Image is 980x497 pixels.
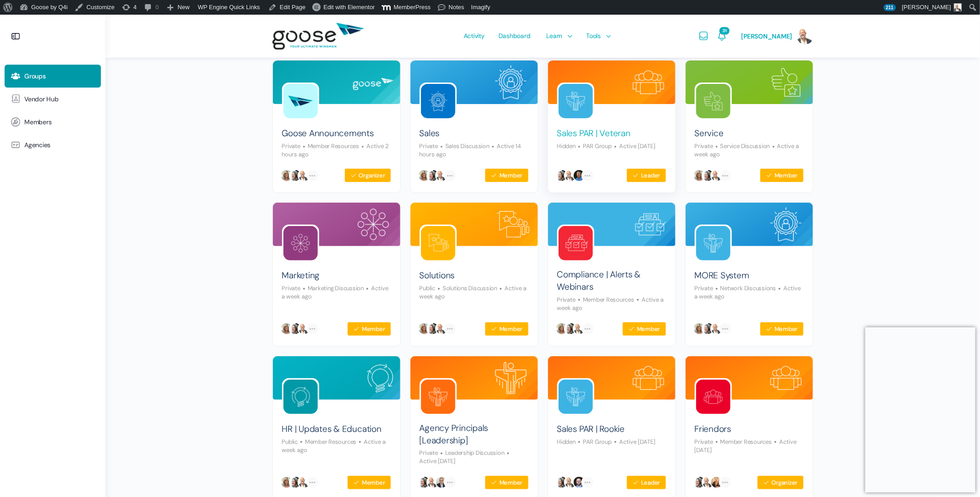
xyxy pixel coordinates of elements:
a: Notifications [717,15,728,58]
img: Wendy Keneipp [564,322,577,335]
img: Wendy Keneipp [426,322,439,335]
img: Group cover image [686,356,813,400]
p: Active a week ago [557,296,664,312]
span: Private [695,142,713,150]
button: Member [760,322,803,336]
iframe: Chat Widget [775,383,980,497]
p: Active [DATE] [612,142,655,150]
p: Active [DATE] [612,438,655,446]
img: Group logo of Service [696,84,731,118]
button: Member [622,322,666,336]
span: PAR Group [576,438,612,446]
a: Service [695,127,724,140]
img: Kevin Trokey [298,169,310,182]
span: Tools [587,14,601,57]
img: Group logo of Compliance | Alerts & Webinars [559,226,593,260]
button: Organizer [757,475,804,490]
img: Group cover image [548,203,675,246]
img: Casey Meserve [280,476,293,489]
img: Group logo of HR | Updates & Education [283,380,318,414]
a: Sales PAR | Rookie [557,423,625,436]
img: Kevin Trokey [710,322,723,335]
img: Wendy Keneipp [426,169,439,182]
p: Active 2 hours ago [282,142,389,158]
span: Member Resources [713,438,772,446]
img: Group cover image [410,203,538,246]
img: Casey Meserve [280,322,293,335]
button: Leader [626,168,666,182]
span: Private [282,142,300,150]
img: Kevin Trokey [435,322,448,335]
span: Private [420,142,438,150]
span: Groups [24,72,46,80]
a: MORE System [695,270,749,282]
img: Walter Landwehr [435,476,448,489]
span: Hidden [557,142,576,150]
a: Compliance | Alerts & Webinars [557,269,666,293]
span: Private [557,296,576,304]
span: 211 [884,4,896,11]
a: Groups [5,65,101,88]
p: Active a week ago [695,284,801,300]
iframe: Popup CTA [865,327,975,492]
a: Agencies [5,133,101,156]
button: Member [760,168,803,182]
span: Public [282,438,298,446]
span: Learn [547,14,563,57]
img: Casey Meserve [280,169,293,182]
img: Group cover image [686,203,813,246]
img: Mark Forhan [573,169,586,182]
img: Wendy Keneipp [418,476,431,489]
img: Group logo of Sales PAR | Rookie [559,380,593,414]
img: Casey Meserve [693,322,706,335]
span: Leadership Discussion [438,449,504,457]
p: Active a week ago [282,284,389,300]
a: Agency Principals [Leadership] [420,422,529,447]
button: Member [485,475,528,490]
img: Wendy Keneipp [702,169,714,182]
span: 211 [720,27,729,34]
a: Messages [698,15,709,58]
span: Public [420,284,436,292]
p: Active [DATE] [420,449,512,465]
img: Wendy Keneipp [702,322,714,335]
button: Member [347,475,391,490]
img: Group logo of Agency Principals [Leadership] [421,380,455,414]
span: Hidden [557,438,576,446]
a: Goose Announcements [282,127,374,140]
img: Meg Hooper [710,476,723,489]
img: Group cover image [273,203,400,246]
span: Service Discussion [713,142,770,150]
a: Dashboard [494,15,535,58]
a: Vendor Hub [5,88,101,110]
img: Casey Meserve [555,322,568,335]
a: Sales [420,127,440,140]
img: Wendy Keneipp [555,169,568,182]
img: Kevin Trokey [702,476,714,489]
img: Group logo of Solutions [421,226,455,260]
img: Group logo of Sales PAR | Veteran [559,84,593,118]
img: Kevin Trokey [564,476,577,489]
button: Member [485,168,528,182]
p: Active a week ago [695,142,799,158]
p: Active a week ago [282,438,386,454]
span: Private [695,284,713,292]
img: Wendy Keneipp [555,476,568,489]
img: Wendy Keneipp [693,476,706,489]
img: Kevin Trokey [298,476,310,489]
p: Active a week ago [420,284,527,300]
span: Dashboard [498,14,531,57]
a: Solutions [420,270,455,282]
span: Edit with Elementor [323,4,375,11]
img: Kevin Trokey [298,322,310,335]
p: Active 14 hours ago [420,142,521,158]
span: Private [695,438,713,446]
a: HR | Updates & Education [282,423,382,436]
button: Member [347,322,391,336]
img: Group logo of Friendors [696,380,731,414]
a: Friendors [695,423,731,436]
img: Kevin Trokey [710,169,723,182]
span: Member Resources [300,142,359,150]
a: [PERSON_NAME] [742,15,814,58]
img: Group cover image [273,61,400,104]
